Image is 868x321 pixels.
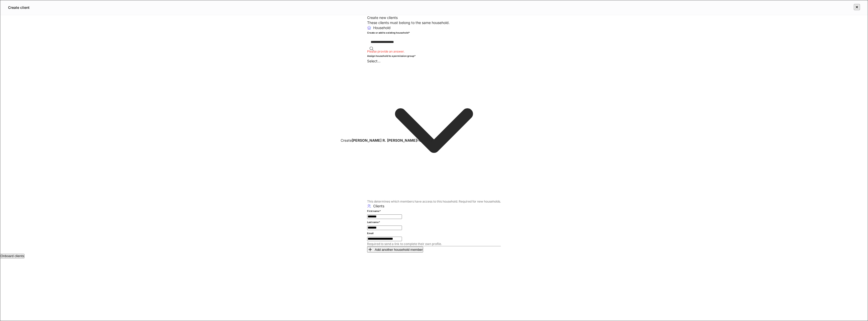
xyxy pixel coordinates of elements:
[373,25,391,30] div: Household
[367,20,501,25] div: These clients must belong to the same household.
[383,138,386,142] span: R.
[367,15,501,20] div: Create new clients
[373,204,384,209] div: Clients
[367,242,501,246] p: Required to send a link to complete their own profile.
[367,59,501,64] div: Select...
[1,254,24,258] div: Onboard clients
[367,246,423,253] button: Add another household member
[387,138,417,142] span: [PERSON_NAME]
[367,30,410,35] h6: Create or add to existing household
[367,209,381,214] h6: First name
[8,5,30,10] h5: Create client
[368,247,423,252] div: Add another household member
[352,138,382,142] span: [PERSON_NAME]
[341,138,352,142] span: Create
[367,200,501,204] p: This determines which members have access to this household. Required for new households.
[367,231,374,236] h6: Email
[367,220,380,225] h6: Last name
[367,54,416,59] h6: Assign household to a permission group
[417,138,434,142] span: Household
[367,50,501,54] p: Please provide an answer.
